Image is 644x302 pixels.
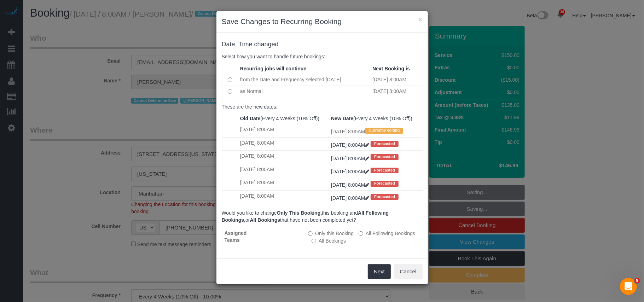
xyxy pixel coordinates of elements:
td: [DATE] 8:00AM [238,164,329,177]
span: Currently editing [365,128,403,133]
a: [DATE] 8:00AM [331,156,371,161]
span: Forecasted [371,141,399,147]
strong: New Date [331,116,353,121]
p: Would you like to change this booking and or that have not been completed yet? [222,209,423,223]
td: [DATE] 8:00AM [238,177,329,190]
h3: Save Changes to Recurring Booking [222,16,423,27]
input: Only this Booking [308,231,313,236]
strong: Recurring jobs will continue [240,66,306,71]
td: [DATE] 8:00AM [329,124,422,137]
b: Only This Booking, [277,210,322,216]
td: [DATE] 8:00AM [238,190,329,203]
iframe: Intercom live chat [620,278,637,295]
td: [DATE] 8:00AM [371,74,422,86]
p: These are the new dates: [222,103,423,110]
input: All Bookings [312,239,316,243]
label: All bookings that have not been completed yet will be changed. [312,237,346,244]
input: All Following Bookings [359,231,363,236]
td: [DATE] 8:00AM [371,86,422,97]
h4: changed [222,41,423,48]
a: [DATE] 8:00AM [331,169,371,174]
td: [DATE] 8:00AM [238,137,329,150]
a: [DATE] 8:00AM [331,195,371,201]
a: [DATE] 8:00AM [331,182,371,188]
span: Forecasted [371,194,399,200]
label: This and all the bookings after it will be changed. [359,230,415,237]
button: × [418,16,422,23]
button: Cancel [394,264,423,279]
td: [DATE] 8:00AM [238,151,329,164]
span: Forecasted [371,154,399,160]
label: All other bookings in the series will remain the same. [308,230,354,237]
td: from the Date and Frequency selected [DATE] [238,74,371,86]
span: Date, Time [222,41,253,48]
p: Select how you want to handle future bookings: [222,53,423,60]
strong: Assigned Teams [225,230,247,243]
th: (Every 4 Weeks (10% Off)) [329,113,422,124]
button: Next [368,264,391,279]
strong: Next Booking is [372,66,410,71]
span: Forecasted [371,168,399,173]
b: All Bookings [250,217,280,223]
strong: Old Date [240,116,261,121]
td: [DATE] 8:00AM [238,124,329,137]
span: 5 [634,278,640,284]
a: [DATE] 8:00AM [331,142,371,148]
th: (Every 4 Weeks (10% Off)) [238,113,329,124]
td: as Normal [238,86,371,97]
span: Forecasted [371,181,399,186]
